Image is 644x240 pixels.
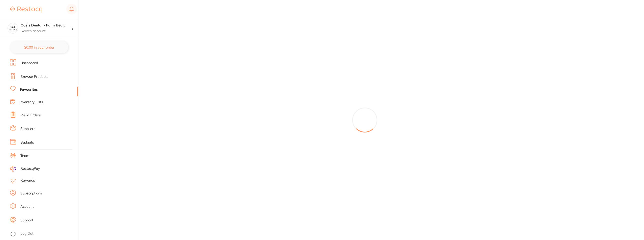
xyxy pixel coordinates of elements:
[20,218,33,223] a: Support
[20,231,33,236] a: Log Out
[10,166,16,172] img: RestocqPay
[19,100,43,105] a: Inventory Lists
[20,61,38,66] a: Dashboard
[20,74,48,79] a: Browse Products
[20,191,42,196] a: Subscriptions
[20,87,38,92] a: Favourites
[8,23,18,33] img: Oasis Dental - Palm Beach
[20,166,40,171] span: RestocqPay
[10,230,77,238] button: Log Out
[21,29,71,34] p: Switch account
[20,140,34,145] a: Budgets
[10,41,68,53] button: $0.00 in your order
[20,126,35,131] a: Suppliers
[10,166,40,172] a: RestocqPay
[10,7,42,13] img: Restocq Logo
[21,23,71,28] h4: Oasis Dental - Palm Beach
[20,113,41,118] a: View Orders
[10,4,42,15] a: Restocq Logo
[20,153,29,158] a: Team
[20,178,35,183] a: Rewards
[20,204,34,209] a: Account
